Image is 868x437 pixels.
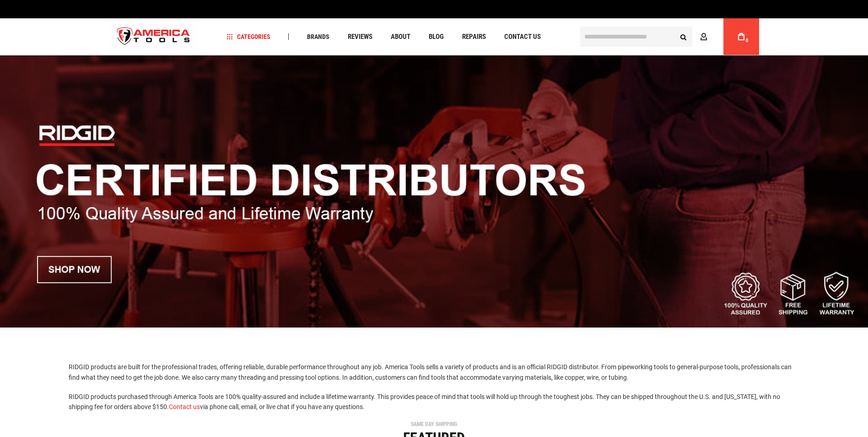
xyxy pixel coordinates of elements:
[500,31,545,43] a: Contact Us
[504,33,541,40] span: Contact Us
[733,18,750,55] a: 0
[109,20,198,54] a: store logo
[109,20,198,54] img: America Tools
[344,31,377,43] a: Reviews
[169,403,200,410] a: Contact us
[675,28,692,45] button: Search
[222,31,275,43] a: Categories
[69,362,799,382] p: RIDGID products are built for the professional trades, offering reliable, durable performance thr...
[387,31,415,43] a: About
[107,421,761,427] div: SAME DAY SHIPPING
[303,31,334,43] a: Brands
[307,33,329,40] span: Brands
[391,33,410,40] span: About
[69,392,799,412] p: RIDGID products purchased through America Tools are 100% quality-assured and include a lifetime w...
[458,31,490,43] a: Repairs
[746,38,749,43] span: 0
[348,33,372,40] span: Reviews
[425,31,448,43] a: Blog
[429,33,444,40] span: Blog
[462,33,486,40] span: Repairs
[226,33,270,40] span: Categories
